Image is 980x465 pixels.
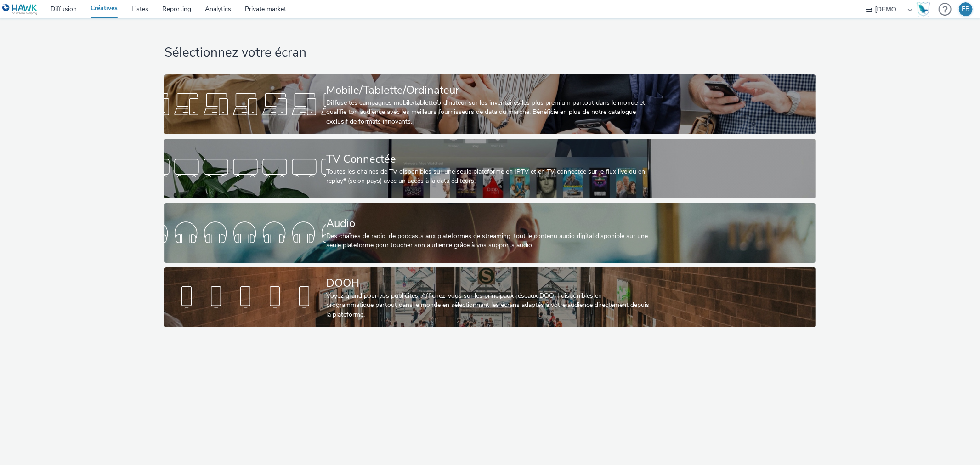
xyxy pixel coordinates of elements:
[164,44,816,62] h1: Sélectionnez votre écran
[326,151,650,167] div: TV Connectée
[164,74,816,134] a: Mobile/Tablette/OrdinateurDiffuse tes campagnes mobile/tablette/ordinateur sur les inventaires le...
[326,291,650,319] div: Voyez grand pour vos publicités! Affichez-vous sur les principaux réseaux DOOH disponibles en pro...
[326,167,650,186] div: Toutes les chaines de TV disponibles sur une seule plateforme en IPTV et en TV connectée sur le f...
[2,4,38,15] img: undefined Logo
[326,82,650,98] div: Mobile/Tablette/Ordinateur
[962,2,970,16] div: EB
[326,232,650,250] div: Des chaînes de radio, de podcasts aux plateformes de streaming: tout le contenu audio digital dis...
[164,139,816,198] a: TV ConnectéeToutes les chaines de TV disponibles sur une seule plateforme en IPTV et en TV connec...
[326,275,650,291] div: DOOH
[917,2,930,17] img: Hawk Academy
[164,203,816,263] a: AudioDes chaînes de radio, de podcasts aux plateformes de streaming: tout le contenu audio digita...
[164,267,816,327] a: DOOHVoyez grand pour vos publicités! Affichez-vous sur les principaux réseaux DOOH disponibles en...
[917,2,934,17] a: Hawk Academy
[326,98,650,126] div: Diffuse tes campagnes mobile/tablette/ordinateur sur les inventaires les plus premium partout dan...
[326,215,650,232] div: Audio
